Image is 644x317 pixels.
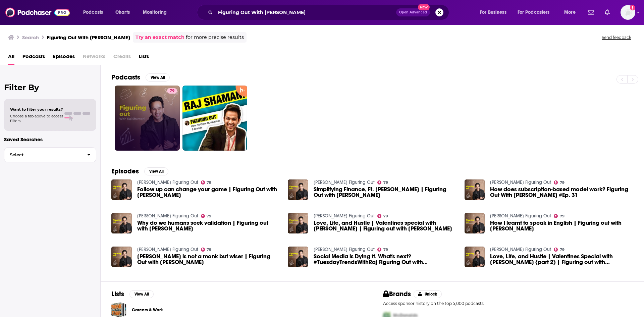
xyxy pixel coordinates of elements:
[314,187,457,198] a: Simplifying Finance, Ft. Shashank Udupa | Figuring Out with Raj Shamani
[288,179,308,200] img: Simplifying Finance, Ft. Shashank Udupa | Figuring Out with Raj Shamani
[4,136,96,143] p: Saved Searches
[399,11,427,14] span: Open Advanced
[554,248,565,252] a: 79
[10,114,63,123] span: Choose a tab above to access filters.
[480,8,506,17] span: For Business
[490,187,633,198] span: How does subscription-based model work? Figuring Out With [PERSON_NAME] #Ep. 31
[170,88,174,95] span: 79
[314,254,457,265] span: Social Media is Dying ft. What's next? #TuesdayTrendsWithRaj FIguring Out with [PERSON_NAME]
[8,51,14,65] a: All
[136,34,184,41] a: Try an exact match
[600,35,633,40] button: Send feedback
[513,7,559,18] button: open menu
[383,248,388,251] span: 79
[585,7,597,18] a: Show notifications dropdown
[10,107,63,112] span: Want to filter your results?
[465,179,485,200] img: How does subscription-based model work? Figuring Out With Raj Shamani #Ep. 31
[186,34,244,41] span: for more precise results
[490,213,551,219] a: Raj Shamani's Figuring Out
[137,220,280,231] span: Why do we humans seek validation | Figuring out with [PERSON_NAME]
[288,247,308,267] img: Social Media is Dying ft. What's next? #TuesdayTrendsWithRaj FIguring Out with Raj Shamani
[111,247,132,267] a: Robin Sharma is not a monk but wiser | Figuring Out with Raj Shamani
[137,254,280,265] span: [PERSON_NAME] is not a monk but wiser | Figuring Out with [PERSON_NAME]
[111,213,132,233] img: Why do we humans seek validation | Figuring out with Raj Shamani
[4,83,96,92] h2: Filter By
[138,7,175,18] button: open menu
[396,8,430,16] button: Open AdvancedNew
[137,187,280,198] a: Follow up can change your game | Figuring Out with Raj Shamani
[414,290,442,298] button: Unlock
[383,215,388,218] span: 79
[144,167,168,175] button: View All
[111,290,124,298] h2: Lists
[143,8,167,17] span: Monitoring
[207,248,211,251] span: 79
[137,179,198,185] a: Raj Shamani's Figuring Out
[207,181,211,184] span: 79
[490,254,633,265] span: Love, Life, and Hustle | Valentines Special with [PERSON_NAME] (part 2) | Figuring out with [PERS...
[560,215,565,218] span: 79
[201,180,212,184] a: 79
[314,213,375,219] a: Raj Shamani's Figuring Out
[139,51,149,65] a: Lists
[465,213,485,233] img: How I learnt to speak in English | Figuring out with Raj Shamani
[490,220,633,231] a: How I learnt to speak in English | Figuring out with Raj Shamani
[560,181,565,184] span: 79
[490,254,633,265] a: Love, Life, and Hustle | Valentines Special with Paritosh Anand (part 2) | Figuring out with Raj ...
[207,215,211,218] span: 79
[111,7,134,18] a: Charts
[288,213,308,233] a: Love, Life, and Hustle | Valentines special with Paritosh Anand | Figuring out with Raj Shamani
[621,5,635,20] span: Logged in as gbrussel
[113,51,131,65] span: Credits
[22,51,45,65] a: Podcasts
[203,5,455,20] div: Search podcasts, credits, & more...
[383,181,388,184] span: 79
[111,73,140,82] h2: Podcasts
[564,8,576,17] span: More
[215,7,396,18] input: Search podcasts, credits, & more...
[146,73,170,82] button: View All
[137,254,280,265] a: Robin Sharma is not a monk but wiser | Figuring Out with Raj Shamani
[602,7,612,18] a: Show notifications dropdown
[137,187,280,198] span: Follow up can change your game | Figuring Out with [PERSON_NAME]
[465,247,485,267] img: Love, Life, and Hustle | Valentines Special with Paritosh Anand (part 2) | Figuring out with Raj ...
[137,247,198,252] a: Raj Shamani's Figuring Out
[314,254,457,265] a: Social Media is Dying ft. What's next? #TuesdayTrendsWithRaj FIguring Out with Raj Shamani
[490,187,633,198] a: How does subscription-based model work? Figuring Out With Raj Shamani #Ep. 31
[377,180,388,184] a: 79
[137,220,280,231] a: Why do we humans seek validation | Figuring out with Raj Shamani
[137,213,198,219] a: Raj Shamani's Figuring Out
[560,248,565,251] span: 79
[115,8,130,17] span: Charts
[377,214,388,218] a: 79
[5,6,70,19] img: Podchaser - Follow, Share and Rate Podcasts
[129,290,154,298] button: View All
[78,7,112,18] button: open menu
[518,8,550,17] span: For Podcasters
[4,153,82,157] span: Select
[383,301,633,306] p: Access sponsor history on the top 5,000 podcasts.
[111,179,132,200] img: Follow up can change your game | Figuring Out with Raj Shamani
[554,180,565,184] a: 79
[115,86,180,151] a: 79
[53,51,75,65] span: Episodes
[4,147,96,162] button: Select
[83,8,103,17] span: Podcasts
[418,4,430,10] span: New
[475,7,515,18] button: open menu
[201,214,212,218] a: 79
[490,220,633,231] span: How I learnt to speak in English | Figuring out with [PERSON_NAME]
[111,290,154,298] a: ListsView All
[167,88,177,94] a: 79
[83,51,105,65] span: Networks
